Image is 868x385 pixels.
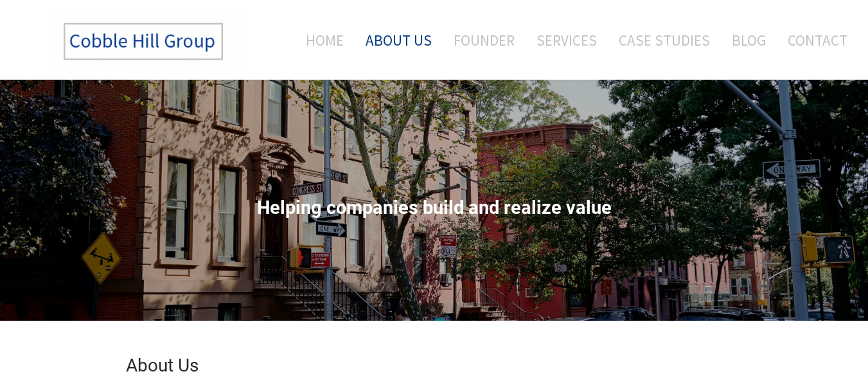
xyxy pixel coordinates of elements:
a: Contact [778,13,847,67]
a: About Us [356,13,441,67]
a: Founder [444,13,524,67]
span: Helping companies build and realize value [257,197,612,219]
h2: About Us [126,357,743,375]
a: Blog [722,13,775,67]
a: Case Studies [609,13,720,67]
a: Services [527,13,607,67]
a: Home [287,13,353,67]
img: The Cobble Hill Group LLC [49,13,242,70]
